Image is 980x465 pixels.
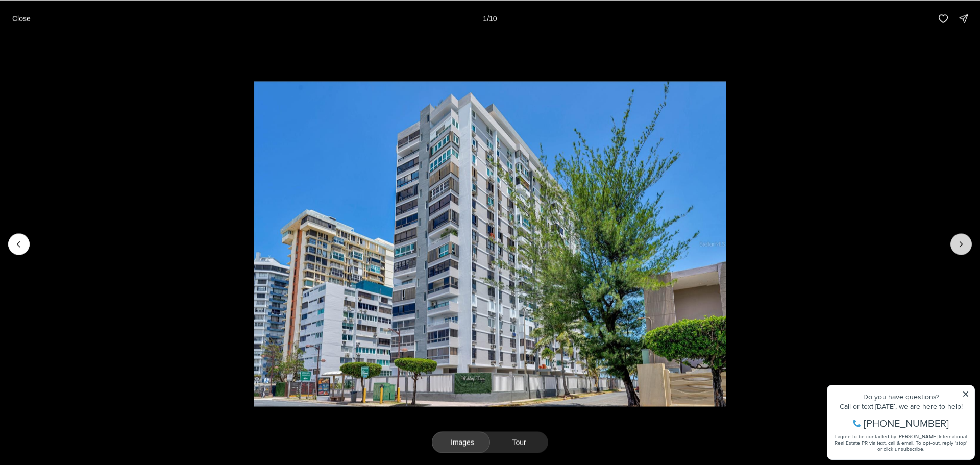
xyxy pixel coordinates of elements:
[6,8,37,29] button: Close
[490,431,548,453] button: Tour
[11,23,148,30] div: Do you have questions?
[483,14,497,22] p: 1 / 10
[13,63,145,82] span: I agree to be contacted by [PERSON_NAME] International Real Estate PR via text, call & email. To ...
[950,233,972,255] button: Next slide
[432,431,490,453] button: Images
[42,48,127,58] span: [PHONE_NUMBER]
[12,14,31,22] p: Close
[11,33,148,40] div: Call or text [DATE], we are here to help!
